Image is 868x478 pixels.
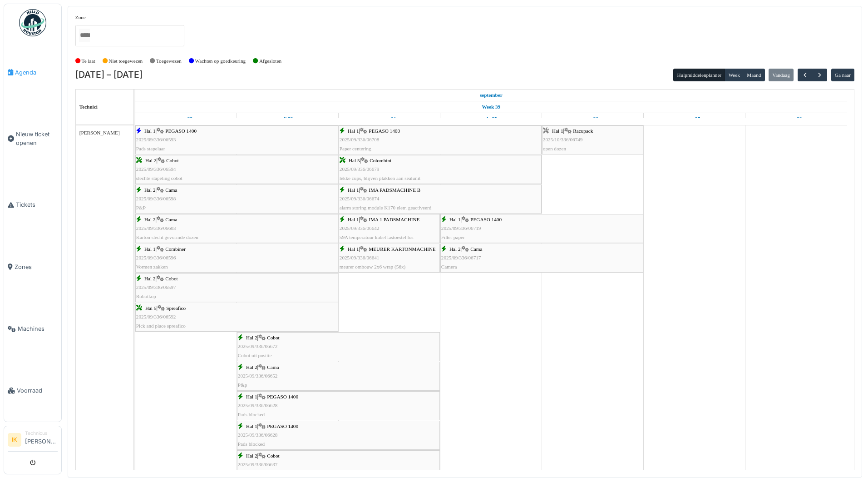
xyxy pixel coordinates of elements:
span: Hal 2 [145,158,157,163]
button: Volgende [812,69,827,82]
div: | [441,215,642,242]
span: Pads blocked [238,441,265,447]
span: Pads stapelaar [136,146,165,151]
div: | [238,422,439,448]
span: Hal 2 [246,335,257,340]
span: Cobot [165,276,178,281]
span: Cobot [267,453,279,458]
span: 2025/09/336/06597 [136,284,176,290]
span: Hal 2 [246,453,257,458]
span: 2025/09/336/06642 [340,225,380,231]
span: Vormen zakken [136,264,168,269]
span: 2025/09/336/06717 [441,255,481,260]
label: Te laat [82,57,95,65]
span: 2025/10/336/06749 [543,137,583,142]
span: Robotkop [136,294,156,299]
label: Niet toegewezen [108,57,143,65]
span: Camera [441,264,457,269]
span: Hal 1 [144,128,156,134]
span: Racupack [573,128,593,134]
a: 22 september 2025 [177,113,195,124]
div: | [238,452,439,478]
span: Cama [470,246,482,252]
span: Nieuw ticket openen [16,130,58,147]
a: 28 september 2025 [789,113,804,124]
span: 2025/09/336/06672 [238,344,278,349]
span: Pads blocked [238,412,265,417]
a: 24 september 2025 [381,113,398,124]
a: 23 september 2025 [280,113,295,124]
a: Machines [4,298,61,360]
span: Cobot [166,158,178,163]
a: 26 september 2025 [585,113,601,124]
label: Zone [75,14,86,21]
span: MEURER KARTONMACHINE [369,246,435,252]
a: IK Technicus[PERSON_NAME] [8,430,58,452]
div: | [340,127,541,153]
span: IMA 1 PADSMACHINE [369,217,419,222]
a: Voorraad [4,360,61,422]
span: Hal 1 [348,128,359,134]
a: Tickets [4,174,61,236]
span: Hal 1 [449,217,461,222]
span: Zones [15,263,58,271]
span: [PERSON_NAME] [79,130,120,135]
div: | [543,127,642,153]
span: Technici [79,104,98,110]
a: 22 september 2025 [478,90,505,101]
li: IK [8,433,21,447]
div: | [441,245,642,271]
label: Wachten op goedkeuring [195,57,246,65]
span: 2025/09/336/06708 [340,137,380,142]
span: Combiner [165,246,186,252]
button: Vandaag [769,69,794,81]
span: Hal 1 [246,423,257,429]
span: slechte stapeling cobot [136,175,182,181]
div: | [136,245,337,271]
span: Hal 2 [144,217,156,222]
span: P&p [238,382,247,388]
div: | [238,393,439,419]
span: 2025/09/336/06628 [238,403,278,408]
span: Karton slecht gevormde dozen [136,234,198,240]
span: meurer ombouw 2x6 wrap (56x) [340,264,405,269]
span: lekke cups, blijven plakken aan sealunit [340,175,420,181]
div: | [340,215,439,242]
span: 2025/09/336/06641 [340,255,380,260]
button: Vorige [798,69,813,82]
span: Pick and place spreafico [136,323,186,329]
div: | [136,127,337,153]
span: alarm storing module K170 eletr. geactiveerd [340,205,432,210]
input: Alles [79,29,90,42]
span: Hal 2 [246,364,257,370]
span: 59A temperatuur kabel lastoestel los [340,234,414,240]
span: Colombini [370,158,391,163]
span: 2025/09/336/06594 [136,166,176,172]
span: 2025/09/336/06674 [340,196,380,201]
span: 2025/09/336/06652 [238,373,278,378]
div: Technicus [25,430,58,437]
button: Hulpmiddelenplanner [673,69,725,81]
span: 2025/09/336/06628 [238,432,278,438]
div: | [136,215,337,242]
a: Agenda [4,41,61,103]
span: Machines [18,324,58,333]
div: | [136,304,337,330]
span: PEGASO 1400 [267,423,298,429]
label: Afgesloten [259,57,281,65]
span: IMA PADSMACHINE B [369,187,420,193]
div: | [238,334,439,360]
a: Week 39 [479,101,503,113]
button: Maand [743,69,765,81]
div: | [340,186,541,212]
span: Tickets [16,200,58,209]
li: [PERSON_NAME] [25,430,58,449]
span: Hal 1 [552,128,563,134]
a: 25 september 2025 [483,113,499,124]
div: | [340,245,439,271]
span: Cama [165,187,177,193]
h2: [DATE] – [DATE] [75,70,143,80]
span: 2025/09/336/06679 [340,166,380,172]
span: Hal 1 [144,246,156,252]
button: Ga naar [831,69,855,81]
